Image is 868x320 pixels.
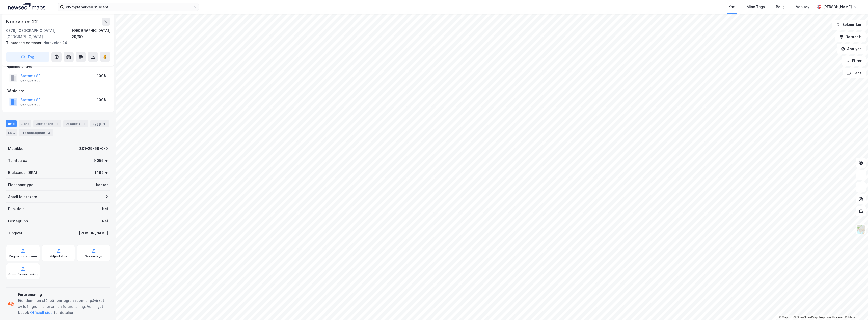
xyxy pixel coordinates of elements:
button: Tag [6,52,49,62]
div: Eiendomstype [8,182,33,188]
div: Bruksareal (BRA) [8,170,37,176]
img: Z [856,225,866,234]
div: Reguleringsplaner [9,254,37,258]
button: Filter [842,56,866,66]
a: OpenStreetMap [794,316,818,319]
div: Hjemmelshaver [6,64,110,70]
a: Mapbox [779,316,793,319]
div: Info [6,120,17,127]
div: ESG [6,129,17,136]
div: 1 [54,121,59,126]
button: Bokmerker [832,20,866,30]
div: Noreveien 24 [6,40,106,46]
div: 962 986 633 [20,79,40,83]
input: Søk på adresse, matrikkel, gårdeiere, leietakere eller personer [64,3,193,11]
div: 1 162 ㎡ [95,170,108,176]
div: 100% [97,97,107,103]
div: Mine Tags [747,4,765,10]
div: Gårdeiere [6,88,110,94]
div: Kart [728,4,736,10]
div: Saksinnsyn [85,254,102,258]
img: logo.a4113a55bc3d86da70a041830d287a7e.svg [8,3,45,11]
div: Nei [102,218,108,224]
a: Improve this map [819,316,844,319]
div: [PERSON_NAME] [823,4,852,10]
div: 1 [81,121,86,126]
div: 6 [102,121,107,126]
div: [GEOGRAPHIC_DATA], 29/69 [72,28,110,40]
div: Eiere [19,120,31,127]
div: Transaksjoner [19,129,53,136]
div: Datasett [63,120,88,127]
div: 962 986 633 [20,103,40,107]
div: Noreveien 22 [6,18,39,26]
div: 9 055 ㎡ [93,158,108,164]
div: Kontrollprogram for chat [843,296,868,320]
div: Tomteareal [8,158,28,164]
span: Tilhørende adresser: [6,41,43,45]
div: 100% [97,73,107,79]
button: Analyse [837,44,866,54]
button: Datasett [835,32,866,42]
div: Verktøy [796,4,809,10]
div: Grunnforurensning [8,272,38,276]
div: Eiendommen står på tomtegrunn som er påvirket av luft, grunn eller annen forurensning. Vennligst ... [18,298,108,316]
div: Festegrunn [8,218,28,224]
div: Forurensning [18,292,108,298]
div: Antall leietakere [8,194,37,200]
div: 301-29-69-0-0 [79,146,108,152]
div: [PERSON_NAME] [79,230,108,236]
div: Nei [102,206,108,212]
div: Matrikkel [8,146,24,152]
div: Leietakere [33,120,61,127]
button: Tags [843,68,866,78]
div: Kontor [96,182,108,188]
iframe: Chat Widget [843,296,868,320]
div: Tinglyst [8,230,22,236]
div: Punktleie [8,206,25,212]
div: 0379, [GEOGRAPHIC_DATA], [GEOGRAPHIC_DATA] [6,28,72,40]
div: 2 [46,130,51,135]
div: Bygg [90,120,109,127]
div: Miljøstatus [50,254,67,258]
div: Bolig [776,4,785,10]
div: 2 [106,194,108,200]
